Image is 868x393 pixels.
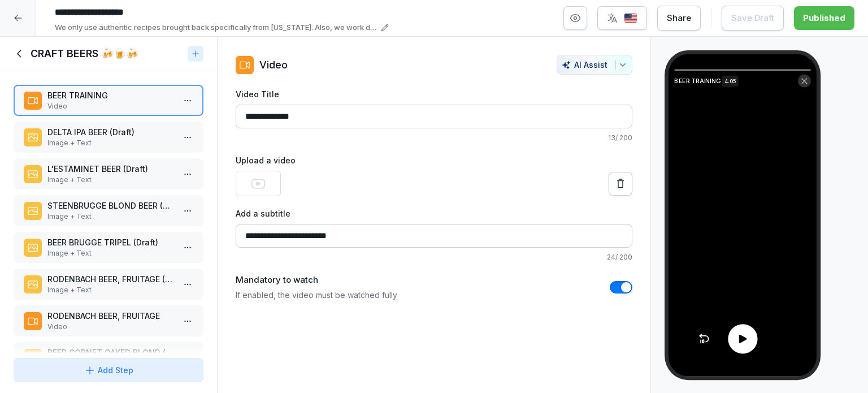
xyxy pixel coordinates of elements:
p: We only use authentic recipes brought back specifically from [US_STATE]. Also, we work daily with... [55,22,377,33]
p: Video [259,57,288,72]
div: BEER CORNET OAKED BLOND (Bottle)Image + Text [14,342,203,373]
p: BEER BRUGGE TRIPEL (Draft) [47,236,174,248]
label: Video Title [236,88,632,100]
span: 4:05 [722,76,739,87]
label: Add a subtitle [236,208,632,219]
p: Video [47,101,174,111]
h1: CRAFT BEERS 🍻🍺🍻 [31,47,138,61]
p: RODENBACH BEER, FRUITAGE (Bottle) [47,273,174,285]
button: Published [794,6,854,30]
p: Video [47,322,174,332]
p: DELTA IPA BEER (Draft) [47,126,174,138]
p: RODENBACH BEER, FRUITAGE [47,310,174,322]
p: Image + Text [47,248,174,258]
label: Mandatory to watch [236,274,397,287]
label: Upload a video [236,154,632,166]
p: 24 / 200 [236,252,632,262]
div: L'ESTAMINET BEER (Draft)Image + Text [14,158,203,189]
p: 13 / 200 [236,133,632,143]
p: Image + Text [47,211,174,222]
p: If enabled, the video must be watched fully [236,289,397,301]
button: Share [657,6,701,31]
div: Save Draft [731,12,774,24]
div: AI Assist [562,60,627,70]
p: BEER TRAINING [674,76,738,85]
button: AI Assist [557,55,632,75]
div: BEER TRAININGVideo [14,85,203,116]
p: Image + Text [47,175,174,185]
p: STEENBRUGGE BLOND BEER (Draft) [47,200,174,211]
p: L'ESTAMINET BEER (Draft) [47,163,174,175]
button: Add Step [14,358,203,382]
button: Save Draft [722,6,784,31]
p: BEER TRAINING [47,89,174,101]
div: Share [667,12,691,24]
div: STEENBRUGGE BLOND BEER (Draft)Image + Text [14,195,203,226]
p: Image + Text [47,138,174,148]
img: us.svg [624,13,637,24]
div: RODENBACH BEER, FRUITAGE (Bottle)Image + Text [14,269,203,300]
div: BEER BRUGGE TRIPEL (Draft)Image + Text [14,232,203,263]
div: Add Step [84,364,133,376]
div: DELTA IPA BEER (Draft)Image + Text [14,122,203,153]
p: Image + Text [47,285,174,295]
div: Published [803,12,845,24]
div: RODENBACH BEER, FRUITAGEVideo [14,305,203,336]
